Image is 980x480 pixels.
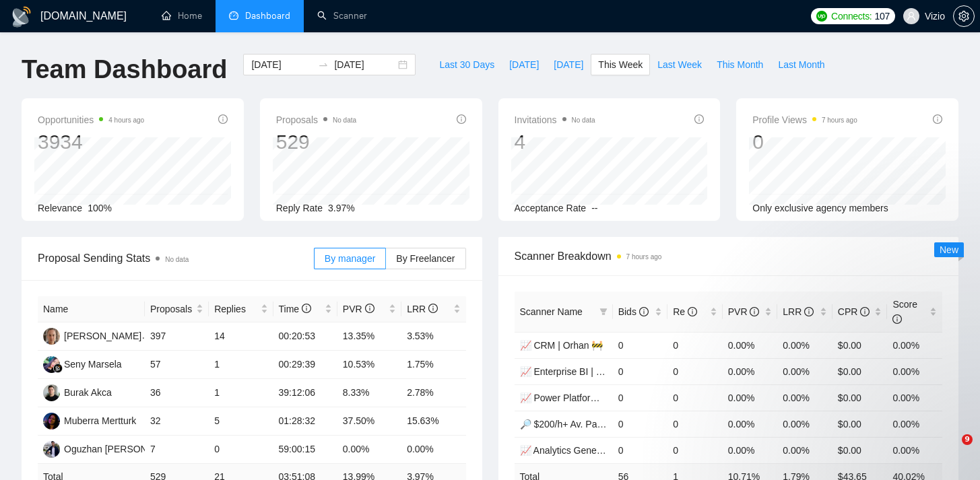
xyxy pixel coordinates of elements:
[317,10,367,22] a: searchScanner
[515,112,595,128] span: Invitations
[229,11,238,20] span: dashboard
[214,302,257,316] span: Replies
[273,322,337,351] td: 00:20:53
[325,253,375,264] span: By manager
[337,379,401,407] td: 8.33%
[667,384,723,411] td: 0
[165,256,189,263] span: No data
[334,57,395,72] input: End date
[613,358,668,384] td: 0
[777,437,832,463] td: 0.00%
[626,253,662,261] time: 7 hours ago
[43,384,60,401] img: BA
[838,306,870,317] span: CPR
[750,307,759,316] span: info-circle
[43,441,60,458] img: OT
[273,351,337,379] td: 00:29:39
[38,250,314,267] span: Proposal Sending Stats
[546,54,591,75] button: [DATE]
[401,407,465,436] td: 15.63%
[515,129,595,155] div: 4
[667,358,723,384] td: 0
[162,10,202,22] a: homeHome
[38,203,82,213] span: Relevance
[302,304,311,313] span: info-circle
[572,116,595,124] span: No data
[832,332,888,358] td: $0.00
[439,57,494,72] span: Last 30 Days
[53,364,63,373] img: gigradar-bm.png
[64,385,112,400] div: Burak Akca
[667,332,723,358] td: 0
[591,54,650,75] button: This Week
[597,302,610,322] span: filter
[783,306,814,317] span: LRR
[934,434,967,467] iframe: Intercom live chat
[337,351,401,379] td: 10.53%
[723,332,778,358] td: 0.00%
[515,248,943,265] span: Scanner Breakdown
[276,203,323,213] span: Reply Rate
[457,114,466,124] span: info-circle
[953,5,975,27] button: setting
[752,112,857,128] span: Profile Views
[728,306,760,317] span: PVR
[43,328,60,345] img: SK
[613,384,668,411] td: 0
[860,307,870,316] span: info-circle
[343,304,374,314] span: PVR
[874,9,889,24] span: 107
[613,332,668,358] td: 0
[43,413,60,430] img: MM
[804,307,814,316] span: info-circle
[22,54,227,85] h1: Team Dashboard
[892,314,902,324] span: info-circle
[209,407,273,436] td: 5
[954,11,974,22] span: setting
[717,57,763,72] span: This Month
[940,244,958,255] span: New
[43,386,112,397] a: BABurak Akca
[276,129,356,155] div: 529
[667,411,723,437] td: 0
[752,203,888,213] span: Only exclusive agency members
[599,308,608,316] span: filter
[43,358,122,369] a: SMSeny Marsela
[831,9,872,24] span: Connects:
[613,411,668,437] td: 0
[396,253,455,264] span: By Freelancer
[365,304,374,313] span: info-circle
[337,407,401,436] td: 37.50%
[816,11,827,22] img: upwork-logo.png
[145,296,209,322] th: Proposals
[43,443,183,454] a: OTOguzhan [PERSON_NAME]
[515,203,587,213] span: Acceptance Rate
[276,112,356,128] span: Proposals
[520,392,647,403] a: 📈 Power Platform | Orhan 🚢
[752,129,857,155] div: 0
[428,304,438,313] span: info-circle
[145,436,209,464] td: 7
[962,434,973,445] span: 9
[520,445,641,456] a: 📈 Analytics Generic | Orhan
[777,332,832,358] td: 0.00%
[520,419,629,430] a: 🔎 $200/h+ Av. Payers 💸
[502,54,546,75] button: [DATE]
[245,10,290,22] span: Dashboard
[887,437,942,463] td: 0.00%
[64,413,136,428] div: Muberra Mertturk
[251,57,313,72] input: Start date
[209,436,273,464] td: 0
[145,379,209,407] td: 36
[145,322,209,351] td: 397
[667,437,723,463] td: 0
[145,407,209,436] td: 32
[554,57,583,72] span: [DATE]
[43,356,60,373] img: SM
[887,332,942,358] td: 0.00%
[401,436,465,464] td: 0.00%
[694,114,704,124] span: info-circle
[209,296,273,322] th: Replies
[88,203,112,213] span: 100%
[43,330,141,341] a: SK[PERSON_NAME]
